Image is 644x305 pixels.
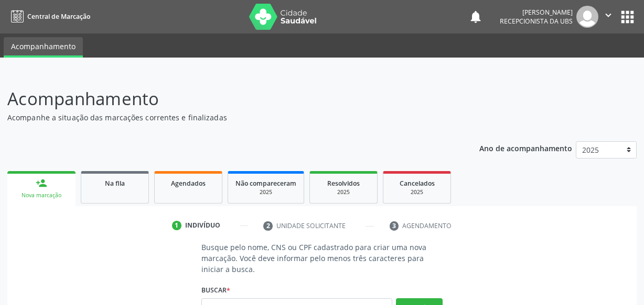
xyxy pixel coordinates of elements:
[500,17,573,26] span: Recepcionista da UBS
[36,177,47,189] div: person_add
[27,12,90,21] span: Central de Marcação
[603,9,614,21] i: 
[500,8,573,17] div: [PERSON_NAME]
[171,179,206,188] span: Agendados
[201,282,230,298] label: Buscar
[4,37,83,58] a: Acompanhamento
[7,86,448,112] p: Acompanhamento
[105,179,125,188] span: Na fila
[235,188,296,196] div: 2025
[598,6,618,28] button: 
[576,6,598,28] img: img
[15,191,68,199] div: Nova marcação
[7,112,448,123] p: Acompanhe a situação das marcações correntes e finalizadas
[172,221,181,230] div: 1
[7,8,90,25] a: Central de Marcação
[468,9,483,24] button: notifications
[185,221,220,230] div: Indivíduo
[201,242,443,275] p: Busque pelo nome, CNS ou CPF cadastrado para criar uma nova marcação. Você deve informar pelo men...
[479,141,572,154] p: Ano de acompanhamento
[391,188,443,196] div: 2025
[400,179,435,188] span: Cancelados
[618,8,637,26] button: apps
[317,188,370,196] div: 2025
[327,179,360,188] span: Resolvidos
[235,179,296,188] span: Não compareceram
